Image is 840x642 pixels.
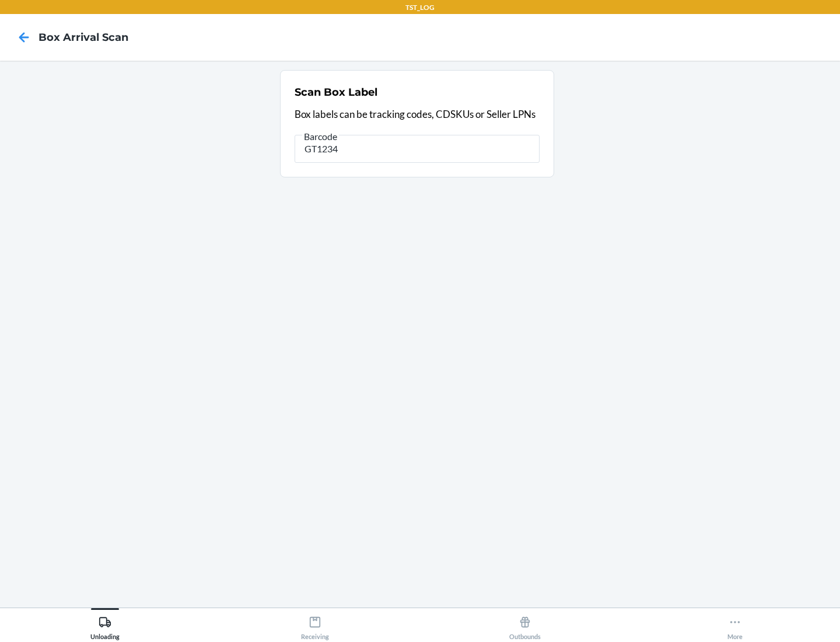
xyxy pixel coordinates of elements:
[295,85,377,100] h2: Scan Box Label
[727,611,743,640] div: More
[420,608,630,640] button: Outbounds
[509,611,541,640] div: Outbounds
[210,608,420,640] button: Receiving
[90,611,120,640] div: Unloading
[302,131,339,142] span: Barcode
[295,107,540,122] p: Box labels can be tracking codes, CDSKUs or Seller LPNs
[38,30,128,45] h4: Box Arrival Scan
[405,2,435,13] p: TST_LOG
[630,608,840,640] button: More
[301,611,329,640] div: Receiving
[295,135,540,163] input: Barcode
